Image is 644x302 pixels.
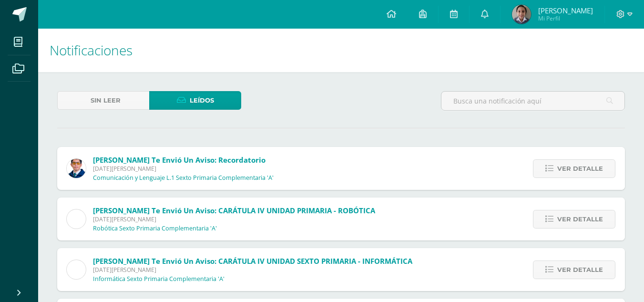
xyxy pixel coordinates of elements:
img: cae4b36d6049cd6b8500bd0f72497672.png [67,209,86,229]
a: Leídos [149,91,241,110]
p: Robótica Sexto Primaria Complementaria 'A' [93,225,217,232]
a: Sin leer [57,91,149,110]
input: Busca una notificación aquí [441,92,624,110]
span: Sin leer [91,92,121,109]
span: Ver detalle [557,160,603,177]
p: Informática Sexto Primaria Complementaria 'A' [93,275,225,283]
span: [DATE][PERSON_NAME] [93,165,274,173]
span: Leídos [190,92,214,109]
p: Comunicación y Lenguaje L.1 Sexto Primaria Complementaria 'A' [93,174,274,182]
span: [PERSON_NAME] te envió un aviso: CARÁTULA IV UNIDAD SEXTO PRIMARIA - INFORMÁTICA [93,256,412,266]
span: Notificaciones [50,41,133,59]
span: [PERSON_NAME] te envió un aviso: Recordatorio [93,155,266,165]
span: Ver detalle [557,210,603,228]
img: cae4b36d6049cd6b8500bd0f72497672.png [67,260,86,279]
span: Ver detalle [557,261,603,279]
span: [DATE][PERSON_NAME] [93,266,412,274]
img: 059ccfba660c78d33e1d6e9d5a6a4bb6.png [67,159,86,178]
img: 52d3b17f1cfb80f07a877ccf5e8212d9.png [512,5,531,24]
span: Mi Perfil [538,14,593,22]
span: [PERSON_NAME] [538,6,593,15]
span: [PERSON_NAME] te envió un aviso: CARÁTULA IV UNIDAD PRIMARIA - ROBÓTICA [93,206,375,215]
span: [DATE][PERSON_NAME] [93,215,375,223]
